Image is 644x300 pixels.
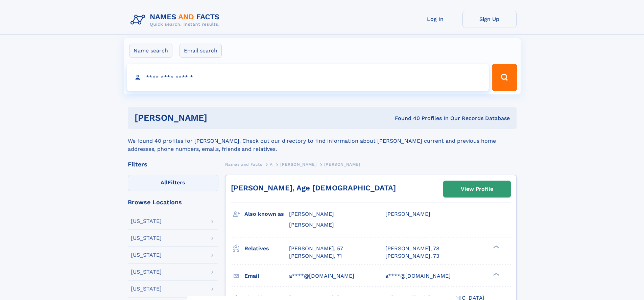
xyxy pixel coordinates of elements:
[385,252,439,260] a: [PERSON_NAME], 73
[131,235,162,241] div: [US_STATE]
[270,160,273,168] a: A
[444,181,510,197] a: View Profile
[408,11,462,27] a: Log In
[324,162,360,167] span: [PERSON_NAME]
[225,160,262,168] a: Names and Facts
[128,175,218,191] label: Filters
[244,243,289,254] h3: Relatives
[492,245,500,249] div: ❯
[289,245,343,252] a: [PERSON_NAME], 57
[128,129,517,153] div: We found 40 profiles for [PERSON_NAME]. Check out our directory to find information about [PERSON...
[492,64,517,91] button: Search Button
[231,184,396,192] a: [PERSON_NAME], Age [DEMOGRAPHIC_DATA]
[280,160,316,168] a: [PERSON_NAME]
[492,272,500,276] div: ❯
[244,208,289,220] h3: Also known as
[461,181,493,197] div: View Profile
[289,252,342,260] a: [PERSON_NAME], 71
[131,218,162,224] div: [US_STATE]
[128,199,218,205] div: Browse Locations
[180,44,222,58] label: Email search
[289,222,334,228] span: [PERSON_NAME]
[131,252,162,258] div: [US_STATE]
[131,269,162,275] div: [US_STATE]
[462,11,517,27] a: Sign Up
[301,115,510,122] div: Found 40 Profiles In Our Records Database
[385,211,430,217] span: [PERSON_NAME]
[131,286,162,292] div: [US_STATE]
[135,114,301,122] h1: [PERSON_NAME]
[244,270,289,282] h3: Email
[161,179,168,186] span: All
[127,64,489,91] input: search input
[270,162,273,167] span: A
[289,211,334,217] span: [PERSON_NAME]
[128,161,218,167] div: Filters
[129,44,172,58] label: Name search
[385,245,439,252] a: [PERSON_NAME], 78
[280,162,316,167] span: [PERSON_NAME]
[128,11,225,29] img: Logo Names and Facts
